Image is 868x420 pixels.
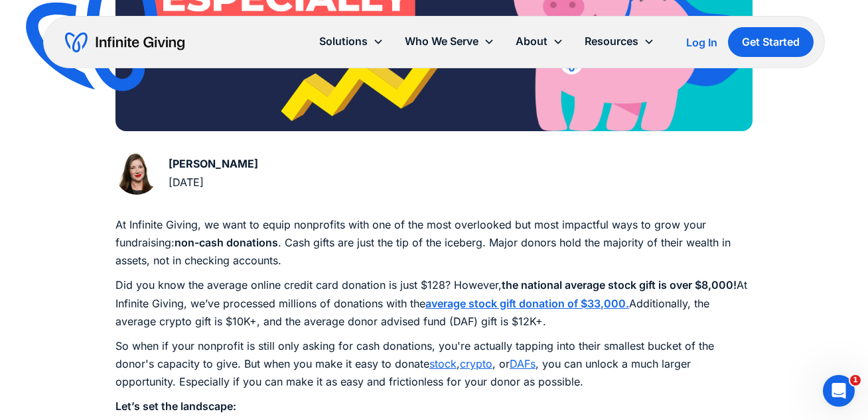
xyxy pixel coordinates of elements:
div: Resources [585,32,638,50]
a: [PERSON_NAME][DATE] [115,152,258,195]
strong: non-cash donations [175,236,278,249]
div: Resources [574,27,665,56]
a: Get Started [728,27,814,57]
div: [DATE] [169,174,258,191]
strong: the national average stock gift is over $8,000! [502,278,737,291]
div: Solutions [309,27,394,56]
div: About [505,27,574,56]
div: Who We Serve [394,27,505,56]
div: Solutions [319,32,368,50]
strong: Let’s set the landscape: [115,399,236,413]
div: Who We Serve [405,32,478,50]
div: Log In [686,37,717,48]
p: ‍ [115,397,753,415]
a: home [65,32,184,53]
p: At Infinite Giving, we want to equip nonprofits with one of the most overlooked but most impactfu... [115,216,753,270]
a: stock [429,357,457,370]
a: crypto [460,357,492,370]
div: About [516,32,547,50]
a: average stock gift donation of $33,000. [425,297,629,310]
a: Log In [686,34,717,50]
iframe: Intercom live chat [823,375,855,407]
div: [PERSON_NAME] [169,155,258,173]
span: 1 [850,375,861,386]
p: Did you know the average online credit card donation is just $128? However, At Infinite Giving, w... [115,276,753,331]
p: So when if your nonprofit is still only asking for cash donations, you're actually tapping into t... [115,337,753,392]
a: DAFs [510,357,536,370]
